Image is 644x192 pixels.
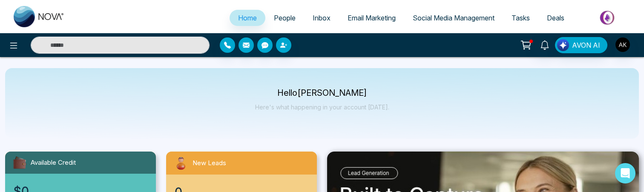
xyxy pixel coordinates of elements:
span: Tasks [512,14,530,22]
button: AVON AI [555,37,607,53]
span: Available Credit [31,158,76,168]
a: Deals [538,10,573,26]
span: Inbox [313,14,331,22]
img: Lead Flow [557,39,569,51]
a: Social Media Management [404,10,503,26]
span: People [274,14,296,22]
img: availableCredit.svg [12,155,27,170]
span: New Leads [193,158,226,168]
a: People [265,10,304,26]
a: Home [230,10,265,26]
span: Social Media Management [413,14,494,22]
span: Email Marketing [348,14,396,22]
img: newLeads.svg [173,155,189,171]
span: Home [238,14,257,22]
a: Tasks [503,10,538,26]
img: Market-place.gif [577,8,639,27]
p: Here's what happening in your account [DATE]. [255,103,389,111]
a: Email Marketing [339,10,404,26]
p: Hello [PERSON_NAME] [255,89,389,97]
div: Open Intercom Messenger [615,163,635,183]
span: Deals [547,14,564,22]
img: Nova CRM Logo [14,6,65,27]
img: User Avatar [615,37,630,52]
a: Inbox [304,10,339,26]
span: AVON AI [572,40,600,50]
